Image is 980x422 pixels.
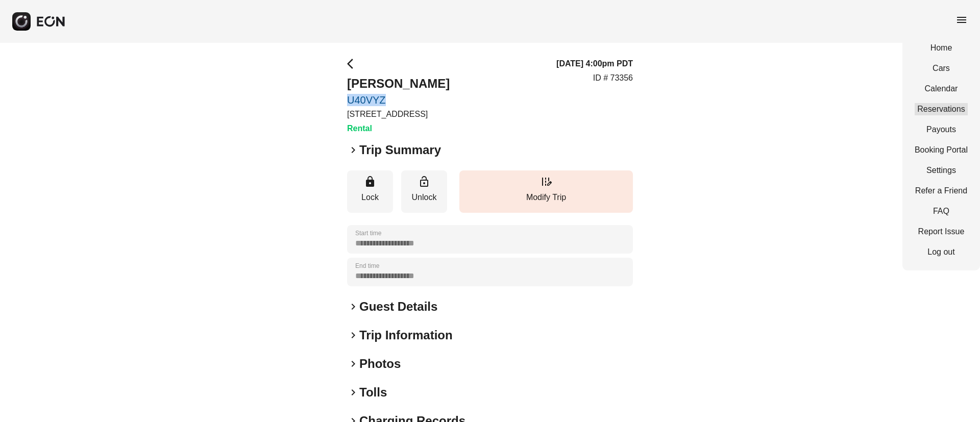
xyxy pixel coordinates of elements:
span: keyboard_arrow_right [347,329,359,341]
h2: Photos [359,356,401,372]
a: Cars [915,62,968,75]
a: Log out [915,246,968,258]
a: Report Issue [915,226,968,238]
a: Payouts [915,123,968,136]
h2: [PERSON_NAME] [347,76,450,92]
h3: Rental [347,122,450,135]
p: Unlock [406,191,442,204]
h2: Trip Summary [359,142,441,158]
h2: Trip Information [359,327,453,343]
p: ID # 73356 [593,72,633,84]
h2: Guest Details [359,299,437,315]
h2: Tolls [359,384,387,401]
span: edit_road [540,176,552,188]
span: lock [364,176,376,188]
span: keyboard_arrow_right [347,358,359,370]
span: keyboard_arrow_right [347,386,359,399]
button: Modify Trip [459,170,633,213]
a: Refer a Friend [915,185,968,197]
a: Booking Portal [915,144,968,156]
a: Home [915,42,968,54]
a: Reservations [915,103,968,115]
a: U40VYZ [347,94,450,106]
a: FAQ [915,205,968,217]
a: Calendar [915,83,968,95]
span: keyboard_arrow_right [347,301,359,313]
p: [STREET_ADDRESS] [347,108,450,120]
span: lock_open [418,176,430,188]
span: menu [955,14,968,26]
button: Lock [347,170,393,213]
span: keyboard_arrow_right [347,144,359,156]
span: arrow_back_ios [347,58,359,70]
button: Unlock [401,170,447,213]
p: Modify Trip [464,191,628,204]
h3: [DATE] 4:00pm PDT [556,58,633,70]
a: Settings [915,164,968,177]
p: Lock [352,191,388,204]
